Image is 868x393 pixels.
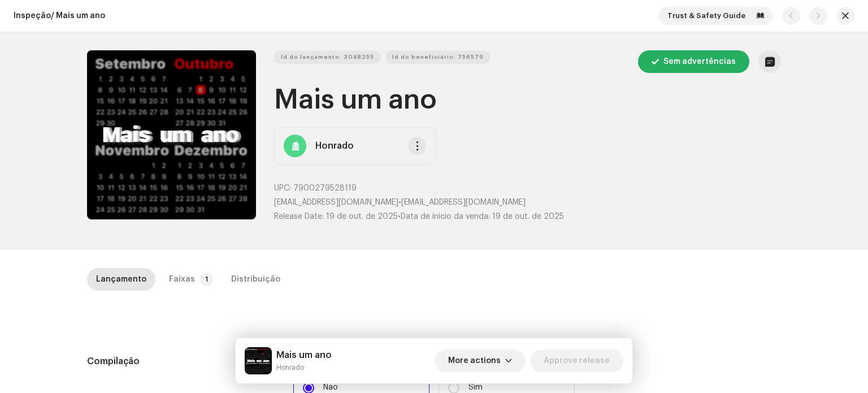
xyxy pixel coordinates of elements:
button: Id do lançamento: 3048255 [274,50,381,64]
span: More actions [448,349,501,372]
span: • [274,213,401,221]
div: Faixas [169,268,195,291]
small: Mais um ano [276,362,332,373]
img: 0b44058d-f9af-4dd8-9b66-d4e717e3b0b1 [245,347,272,374]
span: 19 de out. de 2025 [326,213,398,221]
span: UPC: [274,184,291,192]
span: [EMAIL_ADDRESS][DOMAIN_NAME] [401,198,526,206]
h1: Mais um ano [274,82,781,118]
span: Data de início da venda: [401,213,490,221]
span: Id do lançamento: 3048255 [281,46,374,68]
button: Approve release [530,349,623,372]
h5: Mais um ano [276,348,332,362]
button: More actions [435,349,526,372]
span: Release Date: [274,213,324,221]
span: Approve release [544,349,610,372]
span: 19 de out. de 2025 [492,213,564,221]
button: Id do beneficiário: 756579 [385,50,491,64]
strong: Honrado [315,139,354,153]
p-badge: 1 [199,273,213,286]
div: Distribuição [231,268,280,291]
span: Id do beneficiário: 756579 [392,46,484,68]
span: 7900279528119 [293,184,357,192]
p: • [274,197,781,209]
h5: Compilação [87,355,275,368]
span: [EMAIL_ADDRESS][DOMAIN_NAME] [274,198,398,206]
